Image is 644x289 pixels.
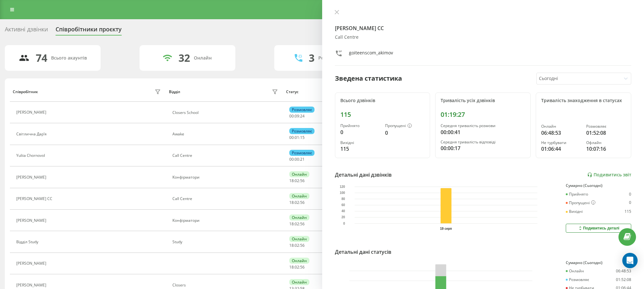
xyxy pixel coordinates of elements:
div: : : [289,200,305,205]
div: Онлайн [289,236,309,242]
div: Зведена статистика [335,74,402,83]
div: 0 [629,200,631,205]
span: 01 [295,135,299,140]
div: 06:48:53 [541,129,581,137]
div: Розмовляє [289,107,314,113]
div: 01:06:44 [541,145,581,153]
span: 02 [295,264,299,270]
span: 56 [300,243,305,248]
div: Open Intercom Messenger [622,253,638,268]
div: Статус [286,90,299,94]
div: 0 [385,129,425,137]
div: 10:07:16 [586,145,626,153]
div: Онлайн [289,214,309,221]
div: : : [289,135,305,140]
div: 0 [340,128,380,136]
div: Всього акаунтів [51,55,87,61]
div: 00:00:41 [441,128,525,136]
div: : : [289,114,305,118]
div: 01:19:27 [441,111,525,118]
div: 0 [629,192,631,197]
div: Call Centre [172,197,280,201]
div: Онлайн [194,55,212,61]
span: 00 [289,113,294,119]
div: 115 [340,111,425,118]
div: Онлайн [289,258,309,264]
div: Yuliia Chornovol [16,153,47,158]
span: 56 [300,200,305,205]
div: 06:48:53 [616,269,631,273]
div: Середня тривалість відповіді [441,140,525,144]
button: Подивитись деталі [566,224,631,233]
div: Всього дзвінків [340,98,425,103]
div: Closers [172,283,280,287]
div: Пропущені [566,200,595,205]
text: 100 [339,191,345,195]
div: Сумарно (Сьогодні) [566,261,631,265]
div: [PERSON_NAME] [16,175,48,180]
span: 56 [300,178,305,183]
span: 56 [300,264,305,270]
div: Онлайн [289,279,309,285]
div: 01:52:08 [586,129,626,137]
text: 19 серп [440,227,452,230]
div: Розмовляє [289,128,314,134]
div: Детальні дані дзвінків [335,171,392,179]
span: 00 [289,157,294,162]
div: Співробітники проєкту [56,26,122,36]
div: Онлайн [289,193,309,199]
span: 18 [289,221,294,227]
text: 60 [341,203,345,207]
div: goiteenscom_akimov [349,50,393,59]
div: Не турбувати [541,140,581,145]
div: : : [289,265,305,269]
span: 21 [300,157,305,162]
text: 80 [341,197,345,201]
span: 02 [295,200,299,205]
div: [PERSON_NAME] [16,218,48,223]
text: 120 [339,185,345,189]
div: : : [289,222,305,226]
div: Тривалість знаходження в статусах [541,98,626,103]
div: 74 [36,52,47,64]
span: 18 [289,200,294,205]
text: 0 [343,222,345,225]
div: 01:52:08 [616,277,631,282]
div: Середня тривалість розмови [441,124,525,128]
div: Вихідні [566,209,583,214]
div: Розмовляє [289,150,314,156]
a: Подивитись звіт [587,172,631,178]
div: Тривалість усіх дзвінків [441,98,525,103]
div: : : [289,179,305,183]
div: Конфірматори [172,218,280,223]
h4: [PERSON_NAME] CC [335,24,632,32]
div: Розмовляє [566,277,589,282]
span: 02 [295,221,299,227]
div: Пропущені [385,124,425,129]
div: Study [172,240,280,244]
div: Call Centre [335,35,632,40]
div: Онлайн [289,171,309,177]
div: Офлайн [586,140,626,145]
div: Розмовляють [318,55,349,61]
div: Відділ [169,90,180,94]
div: Closers School [172,110,280,115]
div: Прийнято [566,192,588,197]
div: Розмовляє [586,124,626,129]
div: [PERSON_NAME] [16,261,48,266]
div: 32 [178,52,190,64]
span: 02 [295,243,299,248]
text: 40 [341,209,345,213]
div: Конфірматори [172,175,280,180]
span: 24 [300,113,305,119]
div: 3 [309,52,314,64]
span: 18 [289,243,294,248]
div: Онлайн [566,269,584,273]
div: Онлайн [541,124,581,129]
div: 00:00:17 [441,144,525,152]
div: Вихідні [340,140,380,145]
div: [PERSON_NAME] CC [16,197,54,201]
span: 15 [300,135,305,140]
div: Сумарно (Сьогодні) [566,183,631,188]
div: Call Centre [172,153,280,158]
